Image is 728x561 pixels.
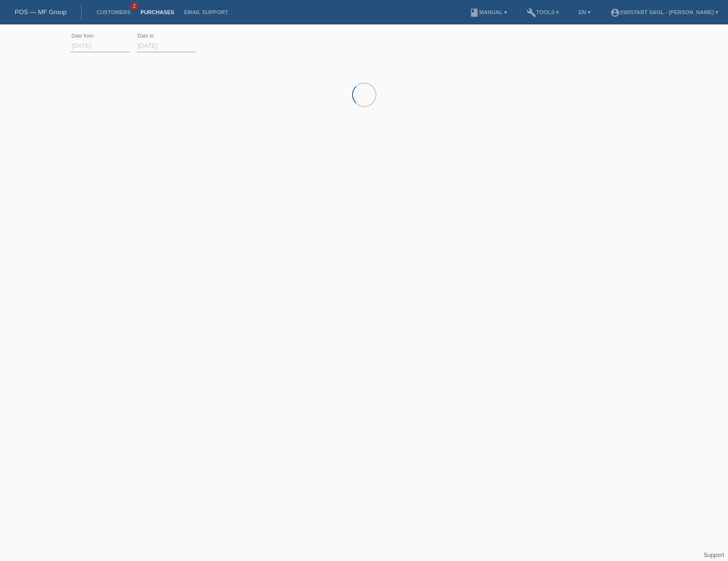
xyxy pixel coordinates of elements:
[15,8,66,16] a: POS — MF Group
[605,9,723,15] a: account_circleSwistart Sagl - [PERSON_NAME] ▾
[522,9,564,15] a: buildTools ▾
[574,9,596,15] a: EN ▾
[704,552,724,559] a: Support
[131,2,138,11] span: 2
[469,8,479,18] i: book
[464,9,512,15] a: bookManual ▾
[91,9,135,15] a: Customers
[179,9,233,15] a: Email Support
[527,8,536,18] i: build
[135,9,179,15] a: Purchases
[610,8,620,18] i: account_circle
